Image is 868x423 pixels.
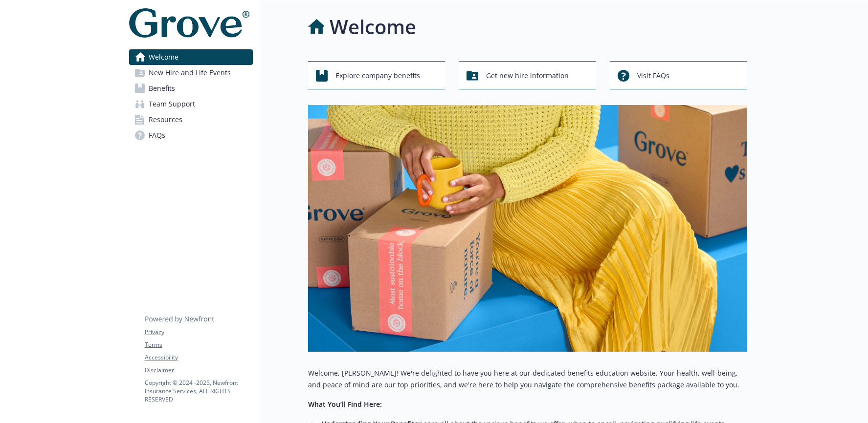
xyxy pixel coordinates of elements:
a: Resources [129,112,253,127]
a: Benefits [129,81,253,96]
button: Get new hire information [459,61,596,89]
p: Welcome, [PERSON_NAME]! We're delighted to have you here at our dedicated benefits education webs... [308,367,747,391]
button: Explore company benefits [308,61,445,89]
span: Team Support [149,96,195,112]
a: Accessibility [145,353,252,362]
span: Get new hire information [486,66,569,85]
span: Welcome [149,49,178,65]
a: Team Support [129,96,253,112]
span: Visit FAQs [637,66,669,85]
a: Disclaimer [145,366,252,375]
span: Resources [149,112,182,127]
h1: Welcome [330,12,416,42]
a: New Hire and Life Events [129,65,253,81]
img: overview page banner [308,105,747,352]
strong: What You’ll Find Here: [308,400,382,409]
span: Benefits [149,81,175,96]
button: Visit FAQs [610,61,747,89]
a: Terms [145,340,252,349]
a: Privacy [145,328,252,337]
p: Copyright © 2024 - 2025 , Newfront Insurance Services, ALL RIGHTS RESERVED [145,379,252,403]
span: FAQs [149,127,165,143]
span: Explore company benefits [335,66,420,85]
span: New Hire and Life Events [149,65,231,81]
a: FAQs [129,127,253,143]
a: Welcome [129,49,253,65]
